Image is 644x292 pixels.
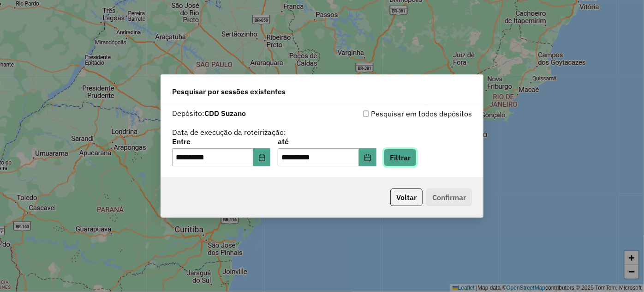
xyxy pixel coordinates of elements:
label: Data de execução da roteirização: [172,127,286,138]
button: Choose Date [359,148,376,167]
label: Entre [172,136,270,147]
div: Pesquisar em todos depósitos [322,108,472,119]
label: Depósito: [172,108,246,119]
label: até [278,136,376,147]
button: Voltar [390,189,423,206]
button: Choose Date [253,148,271,167]
button: Filtrar [384,149,417,166]
strong: CDD Suzano [204,109,246,118]
span: Pesquisar por sessões existentes [172,86,286,97]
